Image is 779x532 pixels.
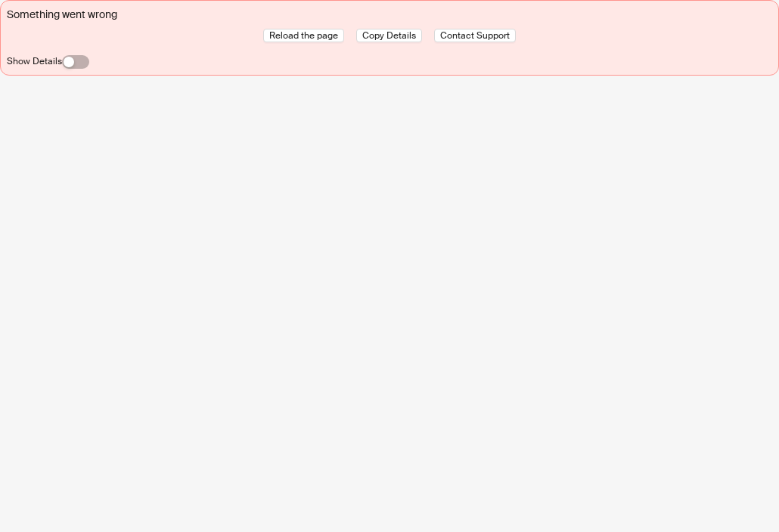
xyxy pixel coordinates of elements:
[440,29,510,42] span: Contact Support
[356,29,422,42] button: Copy Details
[7,7,772,23] div: Something went wrong
[7,55,62,67] label: Show Details
[434,29,516,42] button: Contact Support
[362,29,416,42] span: Copy Details
[269,29,338,42] span: Reload the page
[263,29,344,42] button: Reload the page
